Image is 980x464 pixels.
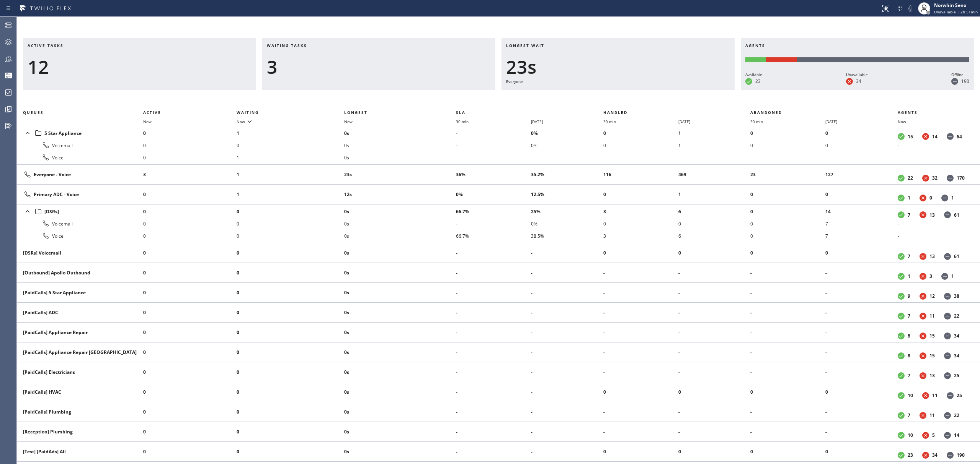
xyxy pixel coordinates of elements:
[947,392,954,399] dt: Offline
[531,426,603,438] li: -
[237,287,345,299] li: 0
[603,247,678,259] li: 0
[825,406,898,418] li: -
[825,267,898,279] li: -
[143,307,237,319] li: 0
[344,110,367,115] span: Longest
[237,426,345,438] li: 0
[456,205,531,217] li: 66.7%
[237,188,345,201] li: 1
[750,230,825,242] li: 0
[750,386,825,398] li: 0
[344,346,456,359] li: 0s
[898,151,971,164] li: -
[922,175,929,182] dt: Unavailable
[750,139,825,151] li: 0
[603,326,678,339] li: -
[23,389,137,395] div: [PaidCalls] HVAC
[456,127,531,139] li: -
[944,211,951,218] dt: Offline
[143,346,237,359] li: 0
[766,57,797,62] div: Unavailable: 34
[908,372,910,379] dd: 7
[143,386,237,398] li: 0
[954,333,959,339] dd: 34
[143,230,237,242] li: 0
[603,307,678,319] li: -
[28,56,252,78] div: 12
[603,127,678,139] li: 0
[456,386,531,398] li: -
[531,151,603,164] li: -
[678,346,751,359] li: -
[456,217,531,230] li: -
[23,349,137,355] div: [PaidCalls] Appliance Repair [GEOGRAPHIC_DATA]
[143,287,237,299] li: 0
[920,211,926,218] dt: Unavailable
[750,326,825,339] li: -
[678,247,751,259] li: 0
[920,195,926,201] dt: Unavailable
[898,175,905,182] dt: Available
[825,386,898,398] li: 0
[856,78,861,84] dd: 34
[750,287,825,299] li: -
[23,231,137,240] div: Voice
[908,412,910,419] dd: 7
[506,43,544,48] span: Longest wait
[456,287,531,299] li: -
[603,188,678,201] li: 0
[678,406,751,418] li: -
[920,333,926,339] dt: Unavailable
[603,426,678,438] li: -
[143,247,237,259] li: 0
[898,273,905,280] dt: Available
[825,307,898,319] li: -
[344,127,456,139] li: 0s
[531,287,603,299] li: -
[143,110,161,115] span: Active
[237,386,345,398] li: 0
[531,119,543,124] span: [DATE]
[603,406,678,418] li: -
[920,372,926,379] dt: Unavailable
[898,313,905,320] dt: Available
[750,119,763,124] span: 30 min
[750,366,825,378] li: -
[237,230,345,242] li: 0
[825,326,898,339] li: -
[954,212,959,218] dd: 61
[750,205,825,217] li: 0
[745,57,766,62] div: Available: 23
[898,253,905,260] dt: Available
[922,133,929,140] dt: Unavailable
[23,289,137,296] div: [PaidCalls] 5 Star Appliance
[846,71,868,78] div: Unavailable
[344,366,456,378] li: 0s
[745,78,752,85] dt: Available
[920,352,926,359] dt: Unavailable
[456,247,531,259] li: -
[678,307,751,319] li: -
[678,151,751,164] li: -
[954,293,959,299] dd: 38
[929,313,935,319] dd: 11
[603,267,678,279] li: -
[678,127,751,139] li: 1
[143,426,237,438] li: 0
[825,151,898,164] li: -
[908,352,910,359] dd: 8
[954,412,959,419] dd: 22
[506,78,730,85] div: Everyone
[531,346,603,359] li: -
[944,253,951,260] dt: Offline
[237,247,345,259] li: 0
[237,127,345,139] li: 1
[237,217,345,230] li: 0
[28,43,64,48] span: Active tasks
[344,247,456,259] li: 0s
[932,133,938,140] dd: 14
[344,217,456,230] li: 0s
[908,273,910,279] dd: 1
[143,127,237,139] li: 0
